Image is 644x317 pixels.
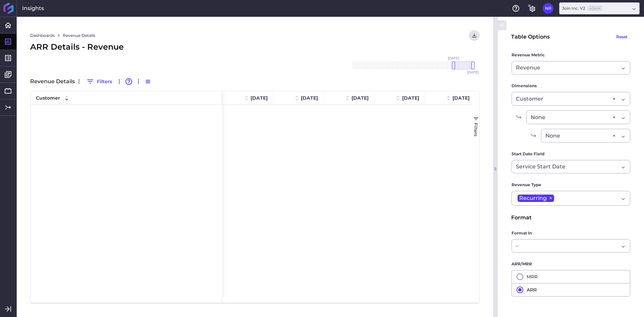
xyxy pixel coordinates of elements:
[531,113,545,121] span: None
[63,33,95,39] a: Revenue Details
[512,283,630,297] button: ARR
[512,191,630,206] div: Dropdown select
[519,195,547,202] span: Recurring
[83,76,115,87] button: Filters
[512,261,532,267] span: ARR/MRR
[36,95,60,101] span: Customer
[512,270,630,283] button: MRR
[512,239,630,253] div: Dropdown select
[452,95,470,101] span: [DATE]
[512,61,630,74] div: Dropdown select
[469,30,480,41] button: User Menu
[30,41,480,53] div: ARR Details - Revenue
[512,160,630,173] div: Dropdown select
[511,214,631,222] div: Format
[512,83,537,89] span: Dimensions
[547,195,554,202] span: ×
[448,57,459,60] span: [DATE]
[30,33,55,39] a: Dashboards
[545,132,560,140] span: None
[512,230,532,236] span: Format In
[402,95,419,101] span: [DATE]
[352,95,369,101] span: [DATE]
[30,76,480,87] div: Revenue Details
[473,123,479,137] span: Filters
[511,33,550,41] div: Table Options
[512,181,541,188] span: Revenue Type
[612,131,615,140] div: ×
[612,113,615,121] div: ×
[511,3,521,14] button: Help
[512,92,630,106] div: Dropdown select
[612,95,615,103] div: ×
[516,163,566,171] span: Service Start Date
[467,71,479,74] span: [DATE]
[526,110,630,124] div: Dropdown select
[541,129,630,143] div: Dropdown select
[516,95,543,103] span: Customer
[512,52,545,58] span: Revenue Metric
[588,6,602,10] ins: Admin
[301,95,318,101] span: [DATE]
[543,3,553,14] button: User Menu
[527,3,537,14] button: General Settings
[516,64,540,72] span: Revenue
[613,30,631,44] button: Reset
[516,242,518,250] span: -
[559,2,640,14] div: Dropdown select
[251,95,268,101] span: [DATE]
[512,151,544,157] span: Start Date Field
[562,5,602,11] div: Join Inc. V2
